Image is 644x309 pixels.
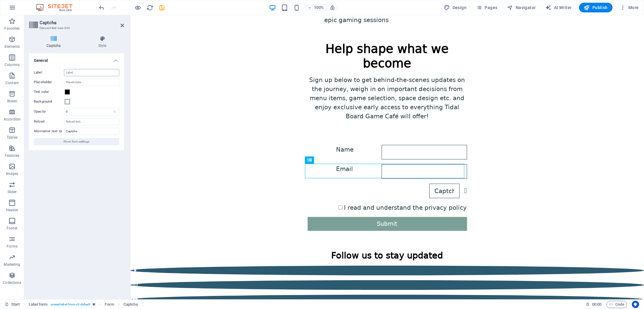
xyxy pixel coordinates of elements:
label: Text color [34,88,64,96]
span: Pages [476,5,497,11]
p: Footer [7,226,18,231]
button: More [617,3,641,12]
div: Design (Ctrl+Alt+Y) [442,3,469,12]
p: Elements [5,44,20,49]
button: Pages [474,3,500,12]
span: . preset-label-form-v3-default [50,301,91,308]
h6: Session time [586,301,602,308]
span: Click to select. Double-click to edit [123,301,138,308]
p: Slider [8,189,17,194]
button: Navigator [505,3,538,12]
h2: Captcha [40,20,124,25]
i: Save (Ctrl+S) [159,4,166,11]
i: Reload page [147,4,154,11]
nav: breadcrumb [29,301,138,308]
h3: Element #ed-new-544 [40,25,112,31]
input: Reload text... [64,118,119,125]
span: Click to select. Double-click to edit [29,301,48,308]
p: Marketing [4,262,20,267]
a: Click to cancel selection. Double-click to open Pages [5,301,20,308]
p: Header [6,208,18,212]
input: Placeholder... [64,79,119,86]
button: Show form settings [34,138,119,145]
button: undo [98,4,105,11]
label: Reload [34,118,64,125]
h4: Style [81,36,124,48]
h6: 100% [314,4,324,11]
p: Accordion [4,117,21,122]
p: Features [5,153,19,158]
button: AI Writer [543,3,574,12]
span: Navigator [507,5,536,11]
button: Code [607,301,627,308]
p: Boxes [7,99,17,104]
p: Images [6,171,18,176]
span: 00 00 [592,301,601,308]
span: Show form settings [64,138,90,145]
p: Favorites [4,26,20,31]
button: Usercentrics [632,301,639,308]
input: Label... [64,69,119,76]
i: On resize automatically adjust zoom level to fit chosen device. [330,5,335,10]
button: Design [442,3,469,12]
span: AI Writer [546,5,572,11]
button: reload [146,4,154,11]
button: 100% [305,4,326,11]
button: save [159,4,166,11]
h4: Captcha [29,36,81,48]
span: Code [609,301,624,308]
i: Undo: Move elements (Ctrl+Z) [98,4,105,11]
p: Tables [7,135,18,140]
button: Publish [579,3,613,12]
span: More [620,5,639,11]
p: Forms [7,244,18,249]
label: Opacity [34,110,64,113]
img: Editor Logo [35,4,80,11]
label: Background [34,98,64,105]
i: This element is a customizable preset [93,303,95,306]
input: Placeholder... [64,128,119,135]
input: Captcha [299,169,329,183]
span: Design [444,5,467,11]
p: Content [5,81,19,85]
h4: General [29,53,124,64]
label: Label [34,69,64,76]
span: Click to select. Double-click to edit [105,301,114,308]
p: Collections [3,280,21,285]
label: Alternative text [34,128,64,135]
label: Placeholder [34,79,64,86]
span: Publish [584,5,608,11]
span: : [596,302,597,307]
p: Columns [5,62,20,67]
button: Click here to leave preview mode and continue editing [134,4,142,11]
div: % [111,108,119,115]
